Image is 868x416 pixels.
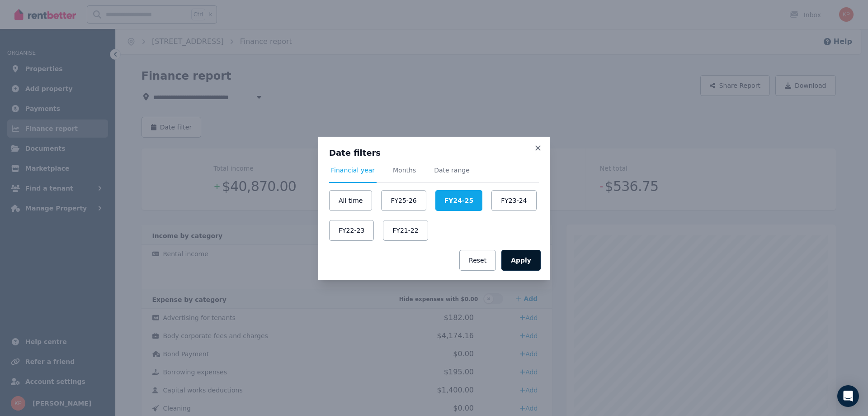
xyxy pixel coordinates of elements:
button: FY22-23 [329,220,374,241]
button: FY21-22 [383,220,428,241]
div: Open Intercom Messenger [837,385,859,407]
h3: Date filters [329,148,539,158]
button: FY24-25 [435,190,482,211]
span: Financial year [331,166,375,175]
button: FY25-26 [381,190,426,211]
button: Reset [459,250,496,271]
span: Months [393,166,416,175]
nav: Tabs [329,166,539,183]
button: All time [329,190,372,211]
button: FY23-24 [491,190,536,211]
span: Date range [434,166,470,175]
button: Apply [501,250,541,271]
